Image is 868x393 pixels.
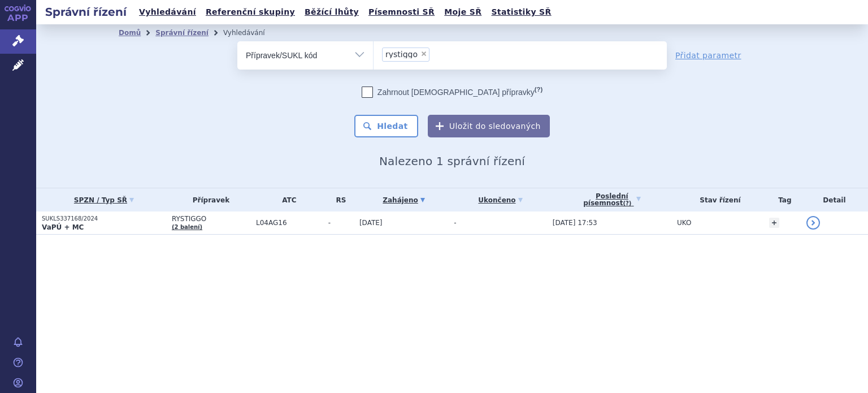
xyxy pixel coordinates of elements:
[671,188,763,211] th: Stav řízení
[328,219,354,227] span: -
[806,216,820,230] a: detail
[119,29,141,37] a: Domů
[420,50,427,57] span: ×
[36,4,136,20] h2: Správní řízení
[42,223,84,231] strong: VaPÚ + MC
[801,188,868,211] th: Detail
[454,192,547,208] a: Ukončeno
[172,215,250,223] span: RYSTIGGO
[354,115,418,137] button: Hledat
[301,5,362,20] a: Běžící lhůty
[166,188,250,211] th: Přípravek
[136,5,199,20] a: Vyhledávání
[172,224,202,230] a: (2 balení)
[763,188,801,211] th: Tag
[202,5,298,20] a: Referenční skupiny
[675,50,741,61] a: Přidat parametr
[362,87,542,98] label: Zahrnout [DEMOGRAPHIC_DATA] přípravky
[769,218,779,228] a: +
[553,219,597,227] span: [DATE] 17:53
[359,219,383,227] span: [DATE]
[553,188,671,211] a: Poslednípísemnost(?)
[42,192,166,208] a: SPZN / Typ SŘ
[323,188,354,211] th: RS
[488,5,554,20] a: Statistiky SŘ
[223,24,280,41] li: Vyhledávání
[677,219,691,227] span: UKO
[379,154,525,168] span: Nalezeno 1 správní řízení
[441,5,485,20] a: Moje SŘ
[454,219,456,227] span: -
[256,219,323,227] span: L04AG16
[385,50,418,58] span: rystiggo
[359,192,448,208] a: Zahájeno
[250,188,323,211] th: ATC
[623,200,631,207] abbr: (?)
[42,215,166,223] p: SUKLS337168/2024
[535,86,542,93] abbr: (?)
[365,5,438,20] a: Písemnosti SŘ
[433,47,439,61] input: rystiggo
[428,115,550,137] button: Uložit do sledovaných
[155,29,209,37] a: Správní řízení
